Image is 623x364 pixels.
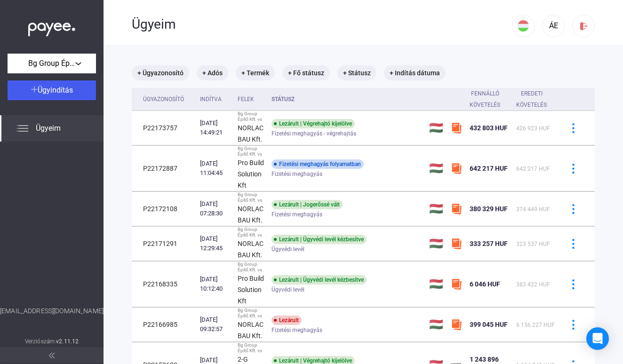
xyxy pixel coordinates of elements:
mat-chip: + Termék [236,65,275,80]
div: Lezárult | Végrehajtó kijelölve [272,119,355,128]
div: Bg Group Építő Kft. vs [238,261,264,273]
div: Bg Group Építő Kft. vs [238,111,264,122]
img: more-blue [568,204,578,214]
td: 🇭🇺 [425,146,447,191]
span: Ügyeim [36,123,61,134]
td: P22168335 [132,261,196,307]
span: Fizetési meghagyás [272,168,322,180]
span: 333 257 HUF [470,240,508,247]
strong: v2.11.12 [56,338,79,345]
td: 🇭🇺 [425,308,447,342]
div: Ügyazonosító [143,94,192,105]
button: more-blue [563,315,583,334]
th: Státusz [268,88,425,111]
div: Fizetési meghagyás folyamatban [272,159,364,169]
img: more-blue [568,279,578,289]
button: more-blue [563,158,583,178]
span: 374 449 HUF [516,206,550,213]
span: 6 046 HUF [470,280,500,288]
strong: Pro Build Solution Kft [238,159,264,189]
mat-chip: + Adós [197,65,228,80]
mat-chip: + Fő státusz [282,65,330,80]
strong: NORLAC BAU Kft. [238,240,264,259]
img: more-blue [568,123,578,133]
div: [DATE] 14:49:21 [200,119,230,137]
img: szamlazzhu-mini [451,319,462,330]
strong: NORLAC BAU Kft. [238,321,264,340]
button: logout-red [572,15,595,37]
button: more-blue [563,118,583,138]
button: ÁE [542,15,565,37]
img: HU [518,20,529,32]
span: Ügyvédi levél [272,284,304,295]
strong: Pro Build Solution Kft [238,275,264,305]
span: Fizetési meghagyás - végrehajtás [272,128,356,139]
span: Ügyvédi levél [272,244,304,255]
td: 🇭🇺 [425,192,447,226]
span: Fizetési meghagyás [272,209,322,220]
span: 323 537 HUF [516,241,550,247]
td: P22166985 [132,308,196,342]
img: plus-white.svg [31,86,38,93]
span: 6 156 227 HUF [516,322,555,328]
img: more-blue [568,320,578,330]
td: 🇭🇺 [425,261,447,307]
div: Bg Group Építő Kft. vs [238,342,264,354]
span: Fizetési meghagyás [272,324,322,336]
span: Bg Group Építő Kft. [28,58,75,69]
td: 🇭🇺 [425,227,447,261]
button: Ügyindítás [8,80,96,100]
div: ÁE [545,20,561,32]
button: HU [512,15,535,37]
mat-chip: + Ügyazonosító [132,65,189,80]
div: Felek [238,94,264,105]
img: szamlazzhu-mini [451,203,462,214]
img: white-payee-white-dot.svg [28,17,75,37]
mat-chip: + Státusz [337,65,376,80]
div: Bg Group Építő Kft. vs [238,308,264,319]
span: 426 923 HUF [516,125,550,132]
div: Lezárult | Ügyvédi levél kézbesítve [272,235,367,244]
img: szamlazzhu-mini [451,278,462,290]
div: [DATE] 10:12:40 [200,275,230,293]
div: Indítva [200,94,222,105]
span: Ügyindítás [38,86,73,95]
div: [DATE] 12:29:45 [200,234,230,253]
div: [DATE] 07:28:30 [200,199,230,218]
div: Ügyeim [132,16,512,32]
button: more-blue [563,274,583,294]
img: szamlazzhu-mini [451,163,462,174]
div: Fennálló követelés [470,88,509,111]
div: Lezárult | Jogerőssé vált [272,200,343,209]
div: Bg Group Építő Kft. vs [238,227,264,238]
div: Lezárult [272,316,302,325]
span: 383 422 HUF [516,281,550,288]
img: more-blue [568,239,578,249]
img: list.svg [17,123,28,134]
div: Indítva [200,94,230,105]
div: Fennálló követelés [470,88,500,111]
td: 🇭🇺 [425,111,447,145]
div: Eredeti követelés [516,88,555,111]
img: more-blue [568,164,578,174]
img: arrow-double-left-grey.svg [49,353,55,358]
div: Eredeti követelés [516,88,547,111]
div: Felek [238,94,254,105]
td: P22172108 [132,192,196,226]
img: logout-red [579,21,589,31]
div: Bg Group Építő Kft. vs [238,146,264,157]
td: P22173757 [132,111,196,145]
span: 642 217 HUF [516,166,550,172]
span: 642 217 HUF [470,165,508,172]
img: szamlazzhu-mini [451,238,462,249]
button: more-blue [563,234,583,253]
strong: NORLAC BAU Kft. [238,124,264,143]
div: [DATE] 09:32:57 [200,315,230,334]
img: szamlazzhu-mini [451,122,462,134]
mat-chip: + Indítás dátuma [384,65,446,80]
button: Bg Group Építő Kft. [8,54,96,73]
button: more-blue [563,199,583,219]
td: P22171291 [132,227,196,261]
div: Lezárult | Ügyvédi levél kézbesítve [272,275,367,285]
div: [DATE] 11:04:45 [200,159,230,178]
